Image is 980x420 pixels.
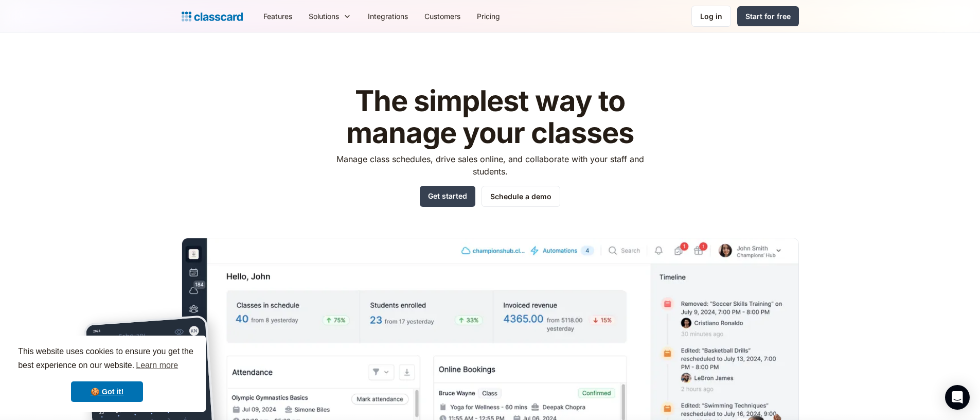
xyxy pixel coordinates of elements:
[737,6,799,26] a: Start for free
[745,11,791,22] div: Start for free
[255,5,300,28] a: Features
[469,5,508,28] a: Pricing
[182,9,243,24] a: home
[300,5,360,28] div: Solutions
[8,336,206,412] div: cookieconsent
[416,5,469,28] a: Customers
[420,186,475,207] a: Get started
[691,6,731,27] a: Log in
[945,385,970,410] div: Open Intercom Messenger
[360,5,416,28] a: Integrations
[700,11,722,22] div: Log in
[327,85,653,149] h1: The simplest way to manage your classes
[327,153,653,178] p: Manage class schedules, drive sales online, and collaborate with your staff and students.
[309,11,339,22] div: Solutions
[482,186,560,207] a: Schedule a demo
[18,345,196,373] span: This website uses cookies to ensure you get the best experience on our website.
[134,358,180,373] a: learn more about cookies
[71,381,143,402] a: dismiss cookie message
